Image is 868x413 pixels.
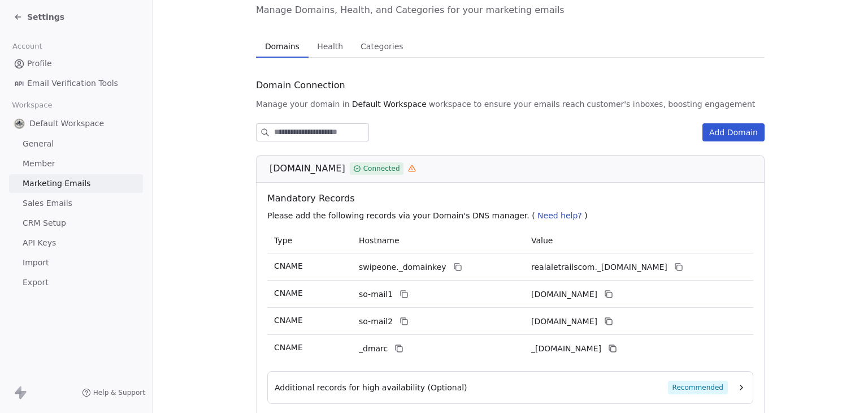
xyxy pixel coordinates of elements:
[267,192,758,205] span: Mandatory Records
[27,58,52,70] span: Profile
[93,388,145,397] span: Help & Support
[9,74,143,93] a: Email Verification Tools
[261,38,304,54] span: Domains
[275,381,746,394] button: Additional records for high availability (Optional)Recommended
[23,277,49,289] span: Export
[23,158,55,170] span: Member
[29,118,104,129] span: Default Workspace
[537,211,582,220] span: Need help?
[274,316,303,325] span: CNAME
[429,98,585,110] span: workspace to ensure your emails reach
[9,135,143,153] a: General
[531,316,597,328] span: realaletrailscom2.swipeone.email
[274,343,303,352] span: CNAME
[274,261,303,270] span: CNAME
[9,194,143,213] a: Sales Emails
[9,54,143,73] a: Profile
[9,154,143,173] a: Member
[531,289,597,300] span: realaletrailscom1.swipeone.email
[256,98,350,110] span: Manage your domain in
[359,343,388,355] span: _dmarc
[356,38,407,54] span: Categories
[359,316,393,328] span: so-mail2
[531,343,601,355] span: _dmarc.swipeone.email
[14,118,25,129] img: realaletrail-logo.png
[359,236,400,245] span: Hostname
[256,3,765,17] span: Manage Domains, Health, and Categories for your marketing emails
[23,257,49,269] span: Import
[702,123,765,141] button: Add Domain
[9,174,143,193] a: Marketing Emails
[313,38,348,54] span: Health
[9,273,143,292] a: Export
[9,253,143,272] a: Import
[27,11,64,23] span: Settings
[267,210,758,221] p: Please add the following records via your Domain's DNS manager. ( )
[359,289,393,300] span: so-mail1
[23,138,54,150] span: General
[359,261,446,273] span: swipeone._domainkey
[7,38,47,55] span: Account
[363,164,400,174] span: Connected
[9,214,143,233] a: CRM Setup
[270,162,345,175] span: [DOMAIN_NAME]
[531,236,553,245] span: Value
[23,237,56,249] span: API Keys
[7,97,57,114] span: Workspace
[256,79,345,92] span: Domain Connection
[274,235,345,247] p: Type
[352,98,427,110] span: Default Workspace
[531,261,667,273] span: realaletrailscom._domainkey.swipeone.email
[9,234,143,252] a: API Keys
[668,381,728,394] span: Recommended
[587,98,755,110] span: customer's inboxes, boosting engagement
[14,11,64,23] a: Settings
[274,289,303,298] span: CNAME
[82,388,145,397] a: Help & Support
[23,217,66,229] span: CRM Setup
[23,197,72,209] span: Sales Emails
[23,178,90,190] span: Marketing Emails
[27,78,118,89] span: Email Verification Tools
[275,382,467,393] span: Additional records for high availability (Optional)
